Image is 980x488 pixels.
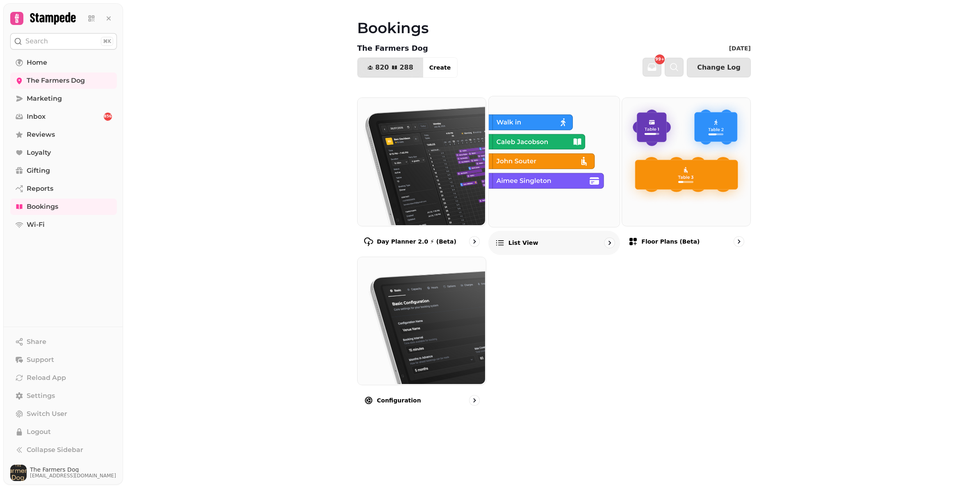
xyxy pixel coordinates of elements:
span: Bookings [27,202,58,212]
button: Reload App [10,370,117,386]
span: Create [429,65,451,70]
a: Day Planner 2.0 ⚡ (Beta)Day Planner 2.0 ⚡ (Beta) [357,97,486,253]
button: Switch User [10,406,117,422]
button: Logout [10,424,117,440]
button: Search⌘K [10,33,117,50]
a: Bookings [10,199,117,215]
span: Gifting [27,166,50,176]
p: Configuration [377,396,421,404]
p: Floor Plans (beta) [641,237,700,246]
span: 288 [399,64,413,71]
img: User avatar [10,465,27,481]
a: The Farmers Dog [10,72,117,89]
a: Settings [10,388,117,404]
a: Loyalty [10,145,117,161]
span: Reload App [27,373,66,383]
span: Home [27,58,47,68]
a: Reviews [10,127,117,143]
svg: go to [470,237,479,246]
span: Support [27,355,54,365]
span: 820 [375,64,389,71]
button: 820288 [358,58,423,77]
a: Gifting [10,163,117,179]
p: Search [25,36,48,46]
p: The Farmers Dog [357,43,428,54]
span: Share [27,337,46,347]
span: Loyalty [27,148,51,158]
a: Floor Plans (beta)Floor Plans (beta) [622,97,751,253]
button: Create [423,58,457,77]
span: Logout [27,427,51,437]
svg: go to [605,239,613,247]
svg: go to [735,237,743,246]
svg: go to [470,396,479,404]
a: Inbox856 [10,108,117,125]
span: Change Log [697,64,741,71]
div: ⌘K [101,37,113,46]
p: Day Planner 2.0 ⚡ (Beta) [377,237,456,246]
a: List viewList view [488,96,620,255]
span: [EMAIL_ADDRESS][DOMAIN_NAME] [30,472,116,479]
p: [DATE] [729,44,751,52]
a: Marketing [10,90,117,107]
span: 99+ [655,57,664,61]
img: Configuration [357,256,485,384]
span: Settings [27,391,55,401]
img: Day Planner 2.0 ⚡ (Beta) [357,97,485,225]
img: List view [488,95,618,226]
span: Inbox [27,112,46,122]
p: List view [508,239,538,247]
span: Wi-Fi [27,220,45,230]
span: Switch User [27,409,67,419]
span: The Farmers Dog [27,76,85,86]
button: Collapse Sidebar [10,442,117,458]
span: 856 [104,114,112,120]
button: User avatarThe Farmers Dog[EMAIL_ADDRESS][DOMAIN_NAME] [10,465,117,481]
span: Collapse Sidebar [27,445,83,455]
a: Home [10,54,117,71]
a: Wi-Fi [10,217,117,233]
span: Reviews [27,130,55,140]
button: Change Log [687,58,751,77]
a: ConfigurationConfiguration [357,257,486,413]
a: Reports [10,181,117,197]
img: Floor Plans (beta) [621,97,750,225]
button: Support [10,352,117,368]
span: The Farmers Dog [30,467,116,472]
span: Reports [27,184,53,194]
span: Marketing [27,94,62,104]
button: Share [10,334,117,350]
